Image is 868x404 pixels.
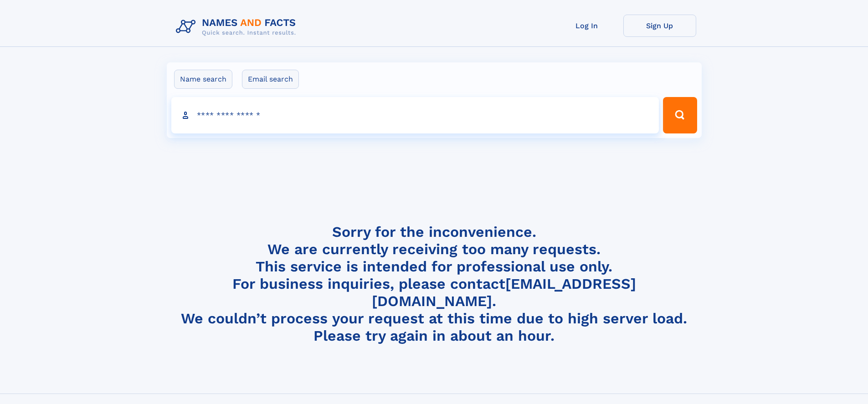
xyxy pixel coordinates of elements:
[171,97,659,133] input: search input
[172,223,696,345] h4: Sorry for the inconvenience. We are currently receiving too many requests. This service is intend...
[623,15,696,37] a: Sign Up
[172,15,303,39] img: Logo Names and Facts
[663,97,697,133] button: Search Button
[550,15,623,37] a: Log In
[174,70,232,89] label: Name search
[242,70,299,89] label: Email search
[372,275,636,310] a: [EMAIL_ADDRESS][DOMAIN_NAME]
